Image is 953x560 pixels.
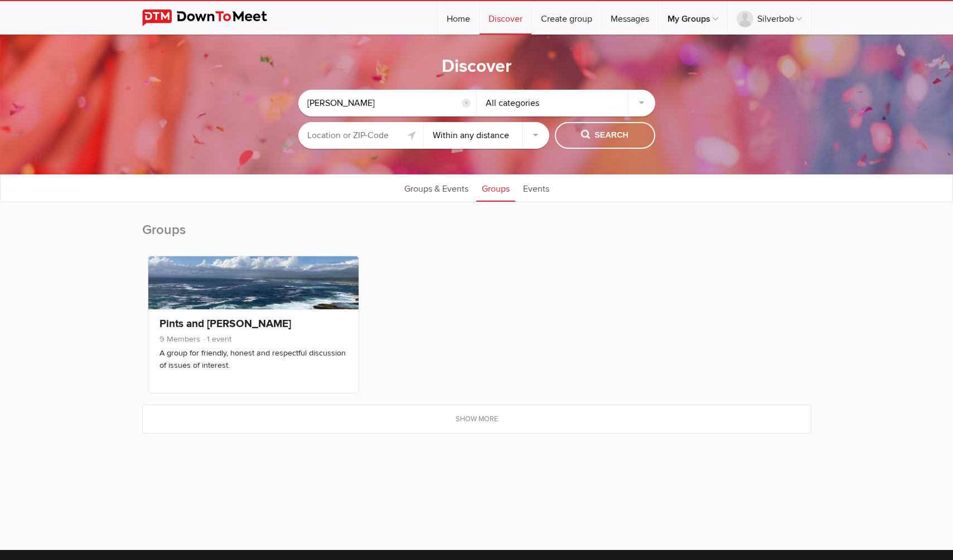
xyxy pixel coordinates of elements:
[602,1,658,35] a: Messages
[442,55,512,79] h1: Discover
[142,9,284,26] img: DownToMeet
[143,405,811,433] a: Show more
[581,129,628,142] span: Search
[438,1,479,35] a: Home
[476,174,515,202] a: Groups
[159,347,348,371] div: A group for friendly, honest and respectful discussion of issues of interest.
[159,317,291,330] a: Pints and [PERSON_NAME]
[298,122,424,149] input: Location or ZIP-Code
[659,1,727,35] a: My Groups
[159,334,200,344] span: 9 Members
[555,122,655,149] button: Search
[532,1,601,35] a: Create group
[517,174,555,202] a: Events
[298,90,477,116] input: Search...
[477,90,655,116] div: All categories
[480,1,531,35] a: Discover
[142,221,811,250] h2: Groups
[399,174,474,202] a: Groups & Events
[728,1,811,35] a: Silverbob
[202,334,231,344] span: 1 event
